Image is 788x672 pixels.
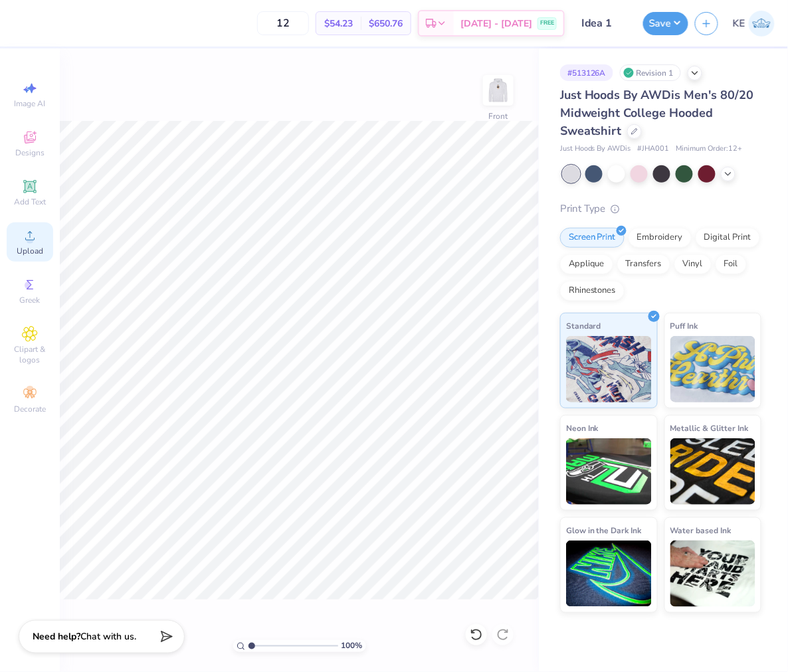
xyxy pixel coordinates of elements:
span: Metallic & Glitter Ink [670,421,749,435]
img: Standard [566,336,652,402]
span: Water based Ink [670,523,732,537]
div: Print Type [560,201,761,216]
img: Kent Everic Delos Santos [749,11,775,37]
img: Metallic & Glitter Ink [670,438,756,505]
strong: Need help? [33,631,80,643]
span: Clipart & logos [7,344,53,365]
span: KE [733,16,745,31]
div: Transfers [617,254,670,274]
span: Standard [566,319,601,333]
span: Designs [15,147,45,158]
div: Vinyl [674,254,712,274]
div: Embroidery [629,228,692,248]
img: Puff Ink [670,336,756,402]
div: # 513126A [560,64,613,81]
div: Revision 1 [620,64,681,81]
img: Glow in the Dark Ink [566,541,652,607]
div: Digital Print [696,228,760,248]
input: Untitled Design [571,10,637,37]
span: $650.76 [369,17,403,31]
div: Front [489,110,508,122]
img: Neon Ink [566,438,652,505]
span: # JHA001 [638,143,670,155]
span: Add Text [14,197,46,207]
span: Greek [20,295,41,305]
div: Screen Print [560,228,625,248]
span: Puff Ink [670,319,698,333]
span: Image AI [15,98,46,109]
span: Upload [17,246,43,256]
span: $54.23 [324,17,353,31]
a: KE [733,11,775,37]
div: Rhinestones [560,281,625,301]
span: Glow in the Dark Ink [566,523,642,537]
span: [DATE] - [DATE] [460,17,532,31]
div: Applique [560,254,613,274]
img: Water based Ink [670,541,756,607]
input: – – [257,11,309,35]
button: Save [643,12,688,35]
span: Decorate [14,404,46,414]
span: Chat with us. [80,631,136,643]
span: Just Hoods By AWDis Men's 80/20 Midweight College Hooded Sweatshirt [560,87,754,139]
span: 100 % [342,640,363,652]
span: Minimum Order: 12 + [676,143,743,155]
span: FREE [540,19,554,28]
span: Just Hoods By AWDis [560,143,631,155]
img: Front [485,77,512,104]
span: Neon Ink [566,421,599,435]
div: Foil [716,254,747,274]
